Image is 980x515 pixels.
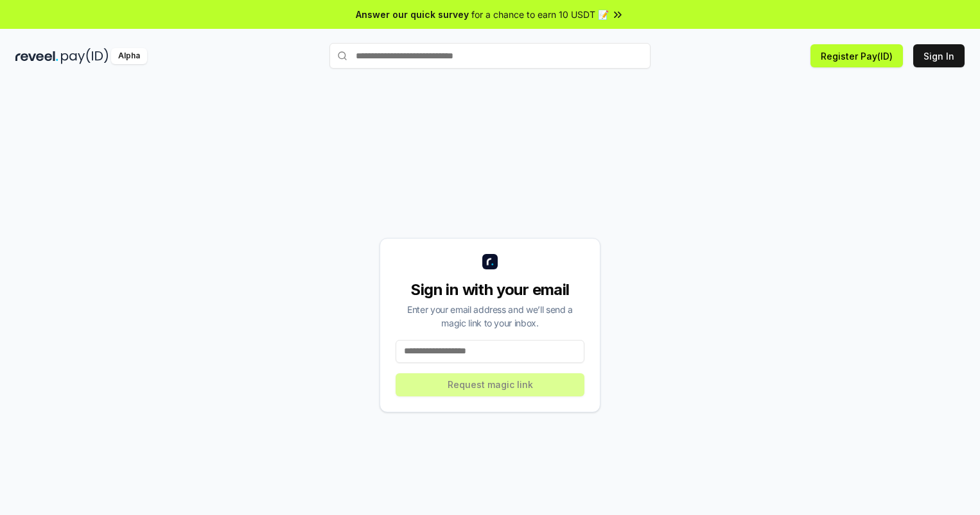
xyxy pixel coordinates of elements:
img: logo_small [482,254,498,269]
button: Sign In [913,44,965,67]
button: Register Pay(ID) [810,44,903,67]
span: Answer our quick survey [356,8,469,21]
div: Enter your email address and we’ll send a magic link to your inbox. [396,303,584,330]
div: Alpha [111,48,147,64]
span: for a chance to earn 10 USDT 📝 [471,8,609,21]
img: reveel_dark [15,48,58,64]
div: Sign in with your email [396,280,584,300]
img: pay_id [61,48,109,64]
